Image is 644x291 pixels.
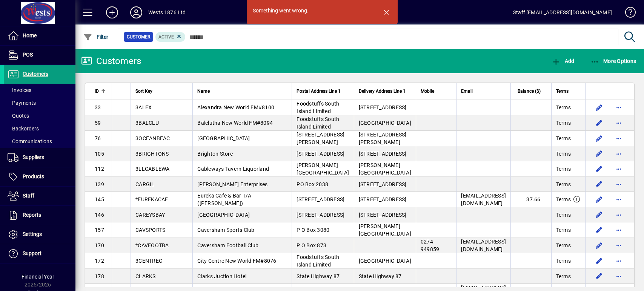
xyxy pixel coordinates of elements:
[297,87,341,95] span: Postal Address Line 1
[23,154,44,160] span: Suppliers
[135,166,170,172] span: 3LLCABLEWA
[613,224,625,236] button: More options
[297,242,326,248] span: P O Box 873
[197,120,273,126] span: Balclutha New World FM#8094
[95,212,104,218] span: 146
[95,196,104,202] span: 145
[593,117,605,129] button: Edit
[359,87,406,95] span: Delivery Address Line 1
[359,120,411,126] span: [GEOGRAPHIC_DATA]
[461,87,473,95] span: Email
[589,54,638,68] button: More Options
[155,32,186,42] mat-chip: Activation Status: Active
[95,151,104,157] span: 105
[619,2,635,26] a: Knowledge Base
[197,227,254,233] span: Caversham Sports Club
[613,193,625,205] button: More options
[593,255,605,267] button: Edit
[613,101,625,113] button: More options
[297,181,328,187] span: PO Box 2038
[4,26,75,45] a: Home
[593,178,605,190] button: Edit
[461,193,506,206] span: [EMAIL_ADDRESS][DOMAIN_NAME]
[359,162,411,176] span: [PERSON_NAME][GEOGRAPHIC_DATA]
[197,181,267,187] span: [PERSON_NAME] Enterprises
[556,87,569,95] span: Terms
[297,196,344,202] span: [STREET_ADDRESS]
[359,258,411,264] span: [GEOGRAPHIC_DATA]
[197,87,210,95] span: Name
[23,193,34,199] span: Staff
[297,116,339,130] span: Foodstuffs South Island Limited
[593,148,605,160] button: Edit
[359,196,407,202] span: [STREET_ADDRESS]
[95,120,101,126] span: 59
[197,193,251,206] span: Eureka Cafe & Bar T/A ([PERSON_NAME])
[593,101,605,113] button: Edit
[135,135,170,141] span: 3OCEANBEAC
[613,209,625,221] button: More options
[4,46,75,64] a: POS
[4,225,75,244] a: Settings
[95,181,104,187] span: 139
[158,34,174,40] span: Active
[197,258,276,264] span: City Centre New World FM#8076
[100,6,124,19] button: Add
[23,32,37,38] span: Home
[95,166,104,172] span: 112
[148,6,186,18] div: Wests 1876 Ltd
[421,87,434,95] span: Mobile
[135,196,168,202] span: *EUREKACAF
[556,196,571,203] span: Terms
[135,181,155,187] span: CARGIL
[135,242,169,248] span: *CAVFOOTBA
[297,254,339,268] span: Foodstuffs South Island Limited
[550,54,576,68] button: Add
[197,212,250,218] span: [GEOGRAPHIC_DATA]
[297,162,349,176] span: [PERSON_NAME][GEOGRAPHIC_DATA]
[590,58,636,64] span: More Options
[613,148,625,160] button: More options
[95,87,107,95] div: ID
[81,30,111,44] button: Filter
[135,120,159,126] span: 3BALCLU
[4,206,75,225] a: Reports
[8,113,29,119] span: Quotes
[421,87,452,95] div: Mobile
[4,187,75,205] a: Staff
[613,239,625,251] button: More options
[421,239,440,252] span: 0274 949859
[95,258,104,264] span: 172
[556,150,571,158] span: Terms
[95,135,101,141] span: 76
[197,135,250,141] span: [GEOGRAPHIC_DATA]
[461,239,506,252] span: [EMAIL_ADDRESS][DOMAIN_NAME]
[135,273,156,279] span: CLARKS
[613,178,625,190] button: More options
[359,181,407,187] span: [STREET_ADDRESS]
[23,212,41,218] span: Reports
[83,34,109,40] span: Filter
[8,126,39,132] span: Backorders
[359,273,402,279] span: State Highway 87
[518,87,541,95] span: Balance ($)
[8,87,31,93] span: Invoices
[4,84,75,96] a: Invoices
[515,87,547,95] div: Balance ($)
[461,87,506,95] div: Email
[124,6,148,19] button: Profile
[95,87,99,95] span: ID
[359,104,407,110] span: [STREET_ADDRESS]
[197,273,246,279] span: Clarks Juction Hotel
[513,6,612,18] div: Staff [EMAIL_ADDRESS][DOMAIN_NAME]
[593,209,605,221] button: Edit
[135,258,162,264] span: 3CENTREC
[297,151,344,157] span: [STREET_ADDRESS]
[81,55,141,67] div: Customers
[127,33,150,41] span: Customer
[4,122,75,135] a: Backorders
[593,224,605,236] button: Edit
[23,250,41,256] span: Support
[95,104,101,110] span: 33
[556,226,571,234] span: Terms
